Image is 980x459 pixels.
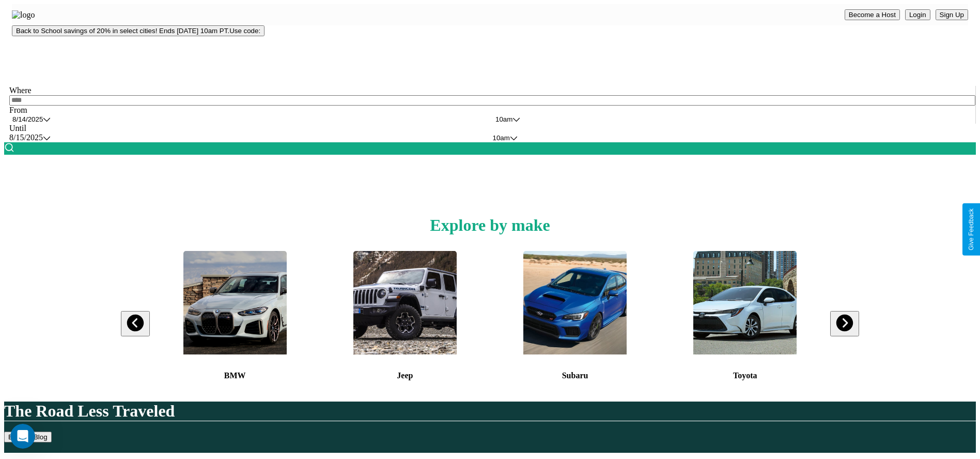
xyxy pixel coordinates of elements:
[495,115,512,123] div: 10am
[905,9,930,20] button: Login
[9,124,976,133] label: Until
[4,184,976,195] h3: Begin your journey with CarGo
[12,25,265,36] button: Back to School savings of 20% in select cities! Ends [DATE] 10am PT.Use code:
[968,209,975,250] div: Give Feedback
[4,402,976,421] h1: The Road Less Traveled
[4,45,76,53] b: BACK2SCHOOL20
[10,424,35,449] iframe: Intercom live chat
[845,9,900,20] button: Become a Host
[936,9,968,20] button: Sign Up
[9,106,975,115] label: From
[493,134,510,142] div: 10am
[693,366,797,386] h4: Toyota
[4,432,52,442] button: Explore Blog
[183,366,287,386] h4: BMW
[9,86,975,95] label: Where
[430,216,550,235] h1: Explore by make
[353,366,457,386] h4: Jeep
[523,366,627,386] h4: Subaru
[12,115,43,123] div: 8 / 14 / 2025
[490,133,976,142] button: 10am
[4,155,976,174] h1: Wherever you go we go
[12,10,35,20] img: logo
[9,115,492,124] button: 8/14/2025
[492,115,975,124] button: 10am
[9,133,43,142] div: 8 / 15 / 2025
